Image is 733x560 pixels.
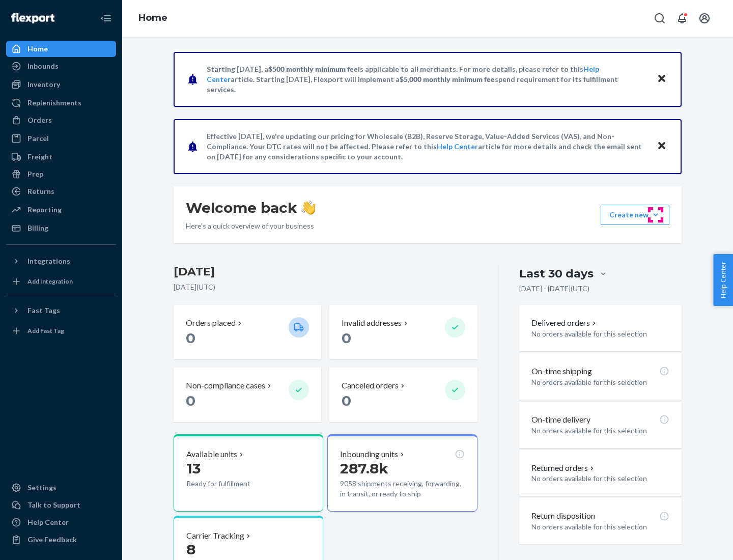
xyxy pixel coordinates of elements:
[531,329,669,339] p: No orders available for this selection
[601,205,669,225] button: Create new
[186,392,195,409] span: 0
[27,223,48,233] div: Billing
[340,460,388,477] span: 287.8k
[11,13,54,23] img: Flexport logo
[340,449,398,460] p: Inbounding units
[6,323,116,339] a: Add Fast Tag
[655,139,668,154] button: Close
[27,483,57,493] div: Settings
[174,264,477,280] h3: [DATE]
[342,380,399,391] p: Canceled orders
[207,131,647,162] p: Effective [DATE], we're updating our pricing for Wholesale (B2B), Reserve Storage, Value-Added Se...
[27,205,62,215] div: Reporting
[186,317,236,329] p: Orders placed
[437,142,478,151] a: Help Center
[327,434,477,512] button: Inbounding units287.8k9058 shipments receiving, forwarding, in transit, or ready to ship
[27,98,81,108] div: Replenishments
[340,479,464,499] p: 9058 shipments receiving, forwarding, in transit, or ready to ship
[531,377,669,387] p: No orders available for this selection
[6,166,116,182] a: Prep
[268,65,358,73] span: $500 monthly minimum fee
[27,535,77,545] div: Give Feedback
[694,8,715,29] button: Open account menu
[174,305,321,359] button: Orders placed 0
[27,277,73,286] div: Add Integration
[6,497,116,513] a: Talk to Support
[6,130,116,147] a: Parcel
[186,449,237,460] p: Available units
[186,530,244,542] p: Carrier Tracking
[27,500,80,510] div: Talk to Support
[531,522,669,532] p: No orders available for this selection
[6,273,116,290] a: Add Integration
[713,254,733,306] button: Help Center
[6,41,116,57] a: Home
[186,460,201,477] span: 13
[531,414,590,426] p: On-time delivery
[301,201,316,215] img: hand-wave emoji
[27,152,52,162] div: Freight
[6,202,116,218] a: Reporting
[342,329,351,347] span: 0
[174,434,323,512] button: Available units13Ready for fulfillment
[6,514,116,530] a: Help Center
[138,12,167,23] a: Home
[342,317,402,329] p: Invalid addresses
[342,392,351,409] span: 0
[6,112,116,128] a: Orders
[655,72,668,87] button: Close
[400,75,495,83] span: $5,000 monthly minimum fee
[27,256,70,266] div: Integrations
[531,510,595,522] p: Return disposition
[6,531,116,548] button: Give Feedback
[6,58,116,74] a: Inbounds
[6,220,116,236] a: Billing
[6,95,116,111] a: Replenishments
[27,115,52,125] div: Orders
[531,426,669,436] p: No orders available for this selection
[531,317,598,329] button: Delivered orders
[650,8,670,29] button: Open Search Box
[6,149,116,165] a: Freight
[186,221,316,231] p: Here’s a quick overview of your business
[27,44,48,54] div: Home
[207,64,647,95] p: Starting [DATE], a is applicable to all merchants. For more details, please refer to this article...
[6,76,116,93] a: Inventory
[186,199,316,217] h1: Welcome back
[27,61,59,71] div: Inbounds
[186,329,195,347] span: 0
[519,284,589,294] p: [DATE] - [DATE] ( UTC )
[27,79,60,90] div: Inventory
[531,366,592,377] p: On-time shipping
[6,302,116,319] button: Fast Tags
[186,479,280,489] p: Ready for fulfillment
[27,186,54,197] div: Returns
[6,253,116,269] button: Integrations
[27,326,64,335] div: Add Fast Tag
[531,462,596,474] button: Returned orders
[27,305,60,316] div: Fast Tags
[186,380,265,391] p: Non-compliance cases
[27,517,69,527] div: Help Center
[329,305,477,359] button: Invalid addresses 0
[130,4,176,33] ol: breadcrumbs
[96,8,116,29] button: Close Navigation
[174,282,477,292] p: [DATE] ( UTC )
[519,266,594,282] div: Last 30 days
[6,480,116,496] a: Settings
[27,133,49,144] div: Parcel
[329,368,477,422] button: Canceled orders 0
[174,368,321,422] button: Non-compliance cases 0
[531,473,669,484] p: No orders available for this selection
[672,8,692,29] button: Open notifications
[6,183,116,200] a: Returns
[27,169,43,179] div: Prep
[186,541,195,558] span: 8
